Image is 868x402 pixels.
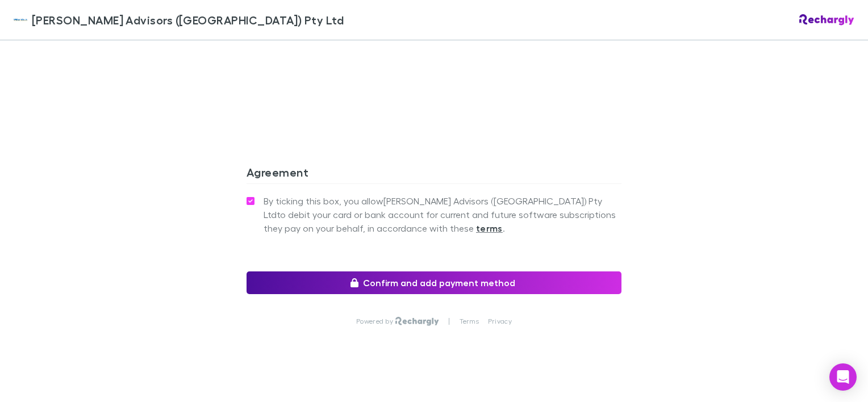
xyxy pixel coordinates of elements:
img: William Buck Advisors (WA) Pty Ltd's Logo [14,13,27,27]
h3: Agreement [247,165,621,183]
img: Rechargly Logo [395,317,439,326]
p: | [448,317,450,326]
span: By ticking this box, you allow [PERSON_NAME] Advisors ([GEOGRAPHIC_DATA]) Pty Ltd to debit your c... [264,194,621,235]
strong: terms [476,223,503,234]
div: Open Intercom Messenger [829,363,857,391]
p: Powered by [356,317,395,326]
span: [PERSON_NAME] Advisors ([GEOGRAPHIC_DATA]) Pty Ltd [32,11,344,28]
a: Terms [460,317,479,326]
a: Privacy [488,317,512,326]
img: Rechargly Logo [799,14,854,26]
button: Confirm and add payment method [247,271,621,294]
